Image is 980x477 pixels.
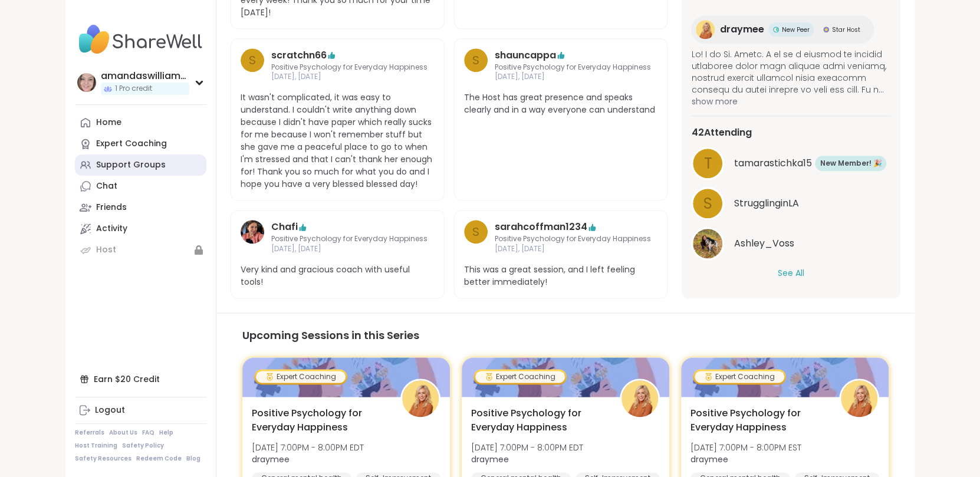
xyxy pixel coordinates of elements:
b: draymee [252,453,290,465]
span: New Peer [781,25,809,34]
span: [DATE], [DATE] [271,244,427,254]
span: [DATE], [DATE] [271,72,427,82]
span: [DATE], [DATE] [495,244,651,254]
span: Positive Psychology for Everyday Happiness [495,62,651,73]
span: Positive Psychology for Everyday Happiness [271,234,427,244]
span: Positive Psychology for Everyday Happiness [471,406,607,435]
span: Positive Psychology for Everyday Happiness [271,62,427,73]
a: s [464,48,488,83]
img: Chafi [241,220,264,244]
img: New Peer [773,27,779,32]
a: Expert Coaching [75,133,206,154]
div: Activity [96,223,127,235]
a: sarahcoffman1234 [495,220,587,234]
img: amandaswilliams00 [77,73,96,92]
div: Chat [96,180,117,192]
span: tamarastichka15 [734,156,811,170]
a: shauncappa [495,48,556,62]
div: amandaswilliams00 [101,70,189,83]
span: draymee [719,22,764,37]
div: Host [96,244,116,256]
a: s [241,48,264,83]
a: FAQ [142,429,154,437]
span: t [703,152,712,175]
span: Ashley_Voss [734,236,794,251]
a: About Us [109,429,137,437]
a: Host Training [75,442,117,450]
span: Positive Psychology for Everyday Happiness [690,406,826,435]
div: Expert Coaching [96,138,167,150]
span: [DATE], [DATE] [495,72,651,82]
span: It wasn't complicated, it was easy to understand. I couldn't write anything down because I didn't... [241,91,435,190]
span: The Host has great presence and speaks clearly and in a way everyone can understand [464,91,658,116]
b: draymee [471,453,509,465]
div: Home [96,117,121,129]
span: [DATE] 7:00PM - 8:00PM EDT [471,442,583,453]
div: Support Groups [96,159,166,171]
a: Safety Resources [75,455,131,463]
a: Redeem Code [136,455,182,463]
a: Chafi [271,220,298,234]
span: s [472,223,479,241]
a: Chat [75,176,206,197]
div: Expert Coaching [695,371,784,383]
a: Ashley_VossAshley_Voss [691,227,891,260]
a: Referrals [75,429,104,437]
span: Lo! I do Si. Ametc. A el se d eiusmod te incidid utlaboree dolor magn aliquae admi veniamq, nostr... [691,48,891,96]
div: Expert Coaching [475,371,565,383]
span: StrugglinginLA [734,196,798,210]
button: See All [778,267,804,279]
a: Help [159,429,173,437]
a: Host [75,239,206,261]
img: draymee [402,380,439,417]
span: [DATE] 7:00PM - 8:00PM EDT [252,442,364,453]
span: [DATE] 7:00PM - 8:00PM EST [690,442,801,453]
img: Star Host [823,27,829,32]
img: Ashley_Voss [693,229,722,258]
span: 1 Pro credit [115,84,152,94]
span: Very kind and gracious coach with useful tools! [241,264,435,288]
span: Positive Psychology for Everyday Happiness [495,234,651,244]
a: Logout [75,400,206,421]
span: s [472,51,479,69]
a: SStrugglinginLA [691,187,891,220]
h3: Upcoming Sessions in this Series [242,327,889,343]
img: ShareWell Nav Logo [75,19,206,60]
div: Logout [95,404,125,416]
img: draymee [696,20,715,39]
span: show more [691,96,891,107]
a: scratchn66 [271,48,327,62]
span: Positive Psychology for Everyday Happiness [252,406,387,435]
a: s [464,220,488,254]
a: Blog [186,455,200,463]
div: Earn $20 Credit [75,369,206,390]
span: New Member! 🎉 [820,158,882,169]
a: Activity [75,218,206,239]
a: Friends [75,197,206,218]
b: draymee [690,453,728,465]
a: ttamarastichka15New Member! 🎉 [691,147,891,180]
span: 42 Attending [691,126,751,140]
a: Safety Policy [122,442,164,450]
span: s [249,51,256,69]
img: draymee [841,380,877,417]
div: Expert Coaching [256,371,346,383]
div: Friends [96,202,127,213]
span: S [703,192,712,215]
a: draymeedraymeeNew PeerNew PeerStar HostStar Host [691,15,874,44]
img: draymee [621,380,658,417]
a: Chafi [241,220,264,254]
span: This was a great session, and I left feeling better immediately! [464,264,658,288]
a: Support Groups [75,154,206,176]
a: Home [75,112,206,133]
span: Star Host [831,25,860,34]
